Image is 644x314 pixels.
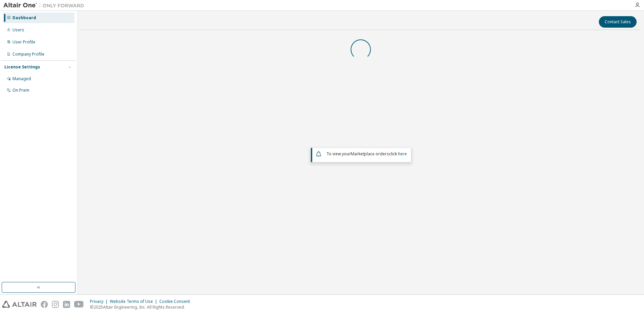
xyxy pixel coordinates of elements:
[74,301,84,308] img: youtube.svg
[41,301,48,308] img: facebook.svg
[12,39,35,45] div: User Profile
[90,299,110,304] div: Privacy
[52,301,59,308] img: instagram.svg
[398,151,407,157] a: here
[599,16,637,28] button: Contact Sales
[12,52,44,57] div: Company Profile
[12,15,36,21] div: Dashboard
[2,301,37,308] img: altair_logo.svg
[326,151,407,157] span: To view your click
[3,2,88,9] img: Altair One
[12,27,24,33] div: Users
[12,76,31,82] div: Managed
[159,299,194,304] div: Cookie Consent
[12,88,29,93] div: On Prem
[63,301,70,308] img: linkedin.svg
[90,304,194,310] p: © 2025 Altair Engineering, Inc. All Rights Reserved.
[110,299,159,304] div: Website Terms of Use
[351,151,389,157] em: Marketplace orders
[4,64,40,70] div: License Settings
